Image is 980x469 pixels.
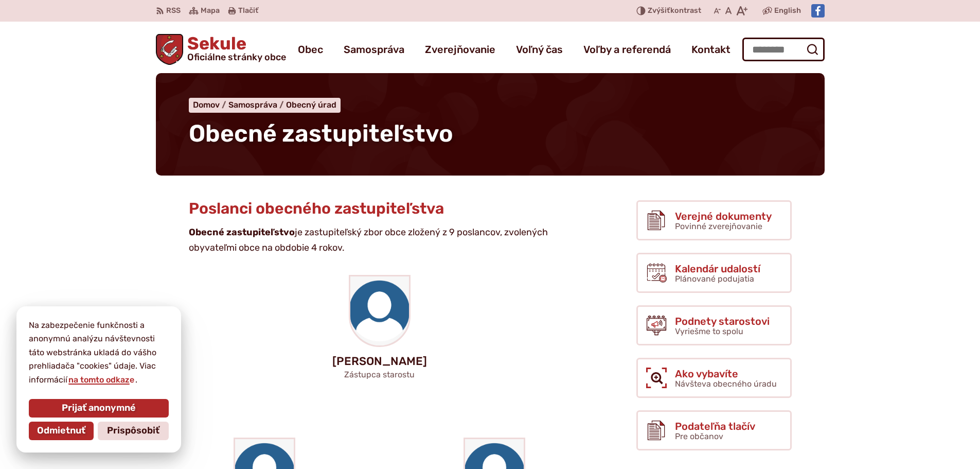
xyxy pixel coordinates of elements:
[67,375,135,385] a: na tomto odkaze
[228,100,286,110] a: Samospráva
[636,358,792,398] a: Ako vybavíte Návšteva obecného úradu
[29,422,94,440] button: Odmietnuť
[691,35,730,64] a: Kontakt
[286,100,336,110] a: Obecný úrad
[183,35,286,62] span: Sekule
[98,422,169,440] button: Prispôsobiť
[166,5,181,17] span: RSS
[811,4,825,18] img: Prejsť na Facebook stránku
[172,370,587,379] p: Zástupca starostu
[298,35,323,64] a: Obec
[636,410,792,450] a: Podateľňa tlačív Pre občanov
[156,34,287,65] a: Logo Sekule, prejsť na domovskú stránku.
[636,253,792,293] a: Kalendár udalostí Plánované podujatia
[172,355,587,368] p: [PERSON_NAME]
[193,100,220,110] span: Domov
[675,421,755,432] span: Podateľňa tlačív
[675,211,772,222] span: Verejné dokumenty
[62,403,136,414] span: Prijať anonymné
[648,7,701,15] span: kontrast
[516,35,563,64] a: Voľný čas
[37,425,85,437] span: Odmietnuť
[675,221,762,231] span: Povinné zverejňovanie
[772,5,803,17] a: English
[583,35,671,64] a: Voľby a referendá
[29,399,169,418] button: Prijať anonymné
[675,316,770,327] span: Podnety starostovi
[675,326,743,336] span: Vyriešme to spolu
[648,6,670,15] span: Zvýšiť
[107,425,159,437] span: Prispôsobiť
[189,199,444,218] span: Poslanci obecného zastupiteľstva
[636,305,792,345] a: Podnety starostovi Vyriešme to spolu
[189,119,453,148] span: Obecné zastupiteľstvo
[425,35,495,64] a: Zverejňovanie
[675,431,723,441] span: Pre občanov
[189,225,554,255] p: je zastupiteľský zbor obce zložený z 9 poslancov, zvolených obyvateľmi obce na obdobie 4 rokov.
[193,100,228,110] a: Domov
[675,368,777,379] span: Ako vybavíte
[201,5,220,17] span: Mapa
[238,7,258,15] span: Tlačiť
[675,379,777,389] span: Návšteva obecného úradu
[636,200,792,240] a: Verejné dokumenty Povinné zverejňovanie
[189,227,295,238] strong: Obecné zastupiteľstvo
[350,276,409,345] img: 146-1468479_my-profile-icon-blank-profile-picture-circle-hd
[344,35,404,64] a: Samospráva
[228,100,277,110] span: Samospráva
[187,53,286,62] span: Oficiálne stránky obce
[774,5,801,17] span: English
[675,263,760,274] span: Kalendár udalostí
[156,34,184,65] img: Prejsť na domovskú stránku
[675,274,754,284] span: Plánované podujatia
[29,319,169,387] p: Na zabezpečenie funkčnosti a anonymnú analýzu návštevnosti táto webstránka ukladá do vášho prehli...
